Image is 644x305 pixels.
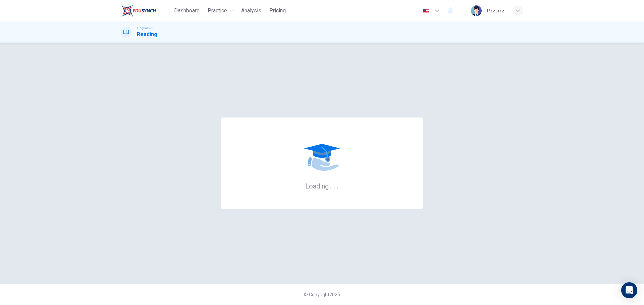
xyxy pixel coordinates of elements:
[305,181,339,190] h6: Loading
[422,8,430,13] img: en
[208,7,227,15] span: Practice
[336,180,339,191] h6: .
[174,7,200,15] span: Dashboard
[269,7,286,15] span: Pricing
[621,282,637,298] div: Open Intercom Messenger
[171,5,202,17] button: Dashboard
[137,26,153,30] span: Linguaskill
[304,292,340,297] span: © Copyright 2025
[267,5,288,17] button: Pricing
[238,5,264,17] button: Analysis
[137,30,157,39] h1: Reading
[121,4,171,17] a: EduSynch logo
[121,4,156,17] img: EduSynch logo
[241,7,261,15] span: Analysis
[330,180,332,191] h6: .
[487,7,504,15] div: Pzz pzz
[205,5,236,17] button: Practice
[471,5,482,16] img: Profile picture
[333,180,335,191] h6: .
